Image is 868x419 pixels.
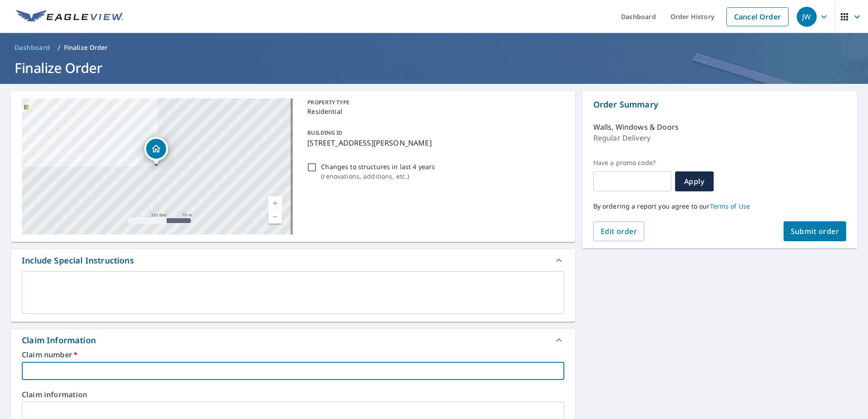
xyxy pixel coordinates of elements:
label: Claim number [22,351,564,358]
span: Submit order [791,226,839,236]
div: JW [797,7,817,27]
button: Submit order [784,221,847,241]
div: Dropped pin, building 1, Residential property, 8558 E 133rd Dr Thornton, CO 80602 [144,137,168,165]
p: BUILDING ID [307,129,342,136]
img: EV Logo [16,10,123,24]
a: Current Level 17, Zoom In [268,196,282,210]
button: Apply [675,171,714,191]
a: Dashboard [11,40,54,55]
h1: Finalize Order [11,58,857,77]
p: PROPERTY TYPE [307,98,560,107]
span: Dashboard [15,43,50,52]
a: Cancel Order [726,7,789,26]
p: Finalize Order [64,43,108,52]
span: Apply [682,176,706,186]
li: / [58,42,60,53]
a: Terms of Use [710,202,750,210]
a: Current Level 17, Zoom Out [268,210,282,224]
nav: breadcrumb [11,40,857,55]
div: Claim Information [22,334,96,346]
p: Residential [307,107,560,116]
div: Claim Information [11,329,575,351]
button: Edit order [593,221,645,241]
p: ( renovations, additions, etc. ) [321,171,435,181]
label: Have a promo code? [593,159,671,167]
div: Include Special Instructions [11,249,575,271]
p: Changes to structures in last 4 years [321,162,435,171]
p: [STREET_ADDRESS][PERSON_NAME] [307,137,560,148]
p: Regular Delivery [593,132,651,143]
p: By ordering a report you agree to our [593,202,846,210]
div: Include Special Instructions [22,254,134,267]
p: Order Summary [593,98,846,111]
p: Walls, Windows & Doors [593,122,679,132]
span: Edit order [601,226,637,236]
label: Claim information [22,391,564,398]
